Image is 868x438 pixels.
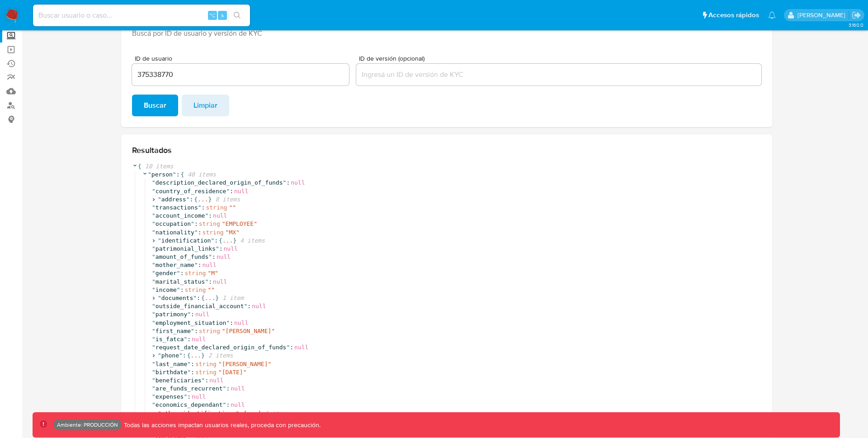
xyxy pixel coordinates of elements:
[209,11,216,19] span: ⌥
[228,9,246,22] button: search-icon
[849,21,863,29] span: 3.160.0
[768,11,776,19] a: Notificaciones
[708,10,759,20] span: Accesos rápidos
[221,11,224,19] span: s
[33,10,250,21] input: Buscar usuario o caso...
[852,10,861,20] a: Salir
[797,11,849,19] p: franco.barberis@mercadolibre.com
[57,423,118,427] p: Ambiente: PRODUCCIÓN
[122,421,321,429] p: Todas las acciones impactan usuarios reales, proceda con precaución.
